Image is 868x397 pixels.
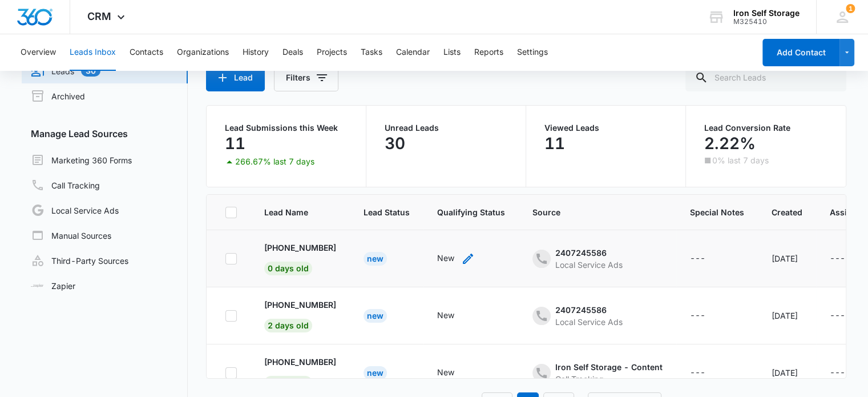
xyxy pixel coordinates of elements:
[690,252,705,266] div: ---
[264,299,336,311] p: [PHONE_NUMBER]
[31,228,111,242] a: Manual Sources
[517,34,548,71] button: Settings
[264,206,336,218] span: Lead Name
[70,34,116,71] button: Leads Inbox
[274,64,338,91] button: Filters
[762,39,839,66] button: Add Contact
[690,366,705,380] div: ---
[264,242,336,273] a: [PHONE_NUMBER]0 days old
[437,309,454,321] div: New
[772,206,802,218] span: Created
[31,280,75,292] a: Zapier
[22,127,188,141] h3: Manage Lead Sources
[264,356,336,368] p: [PHONE_NUMBER]
[21,34,56,71] button: Overview
[544,124,667,132] p: Viewed Leads
[733,9,800,18] div: account name
[264,376,312,390] span: 3 days old
[544,134,565,153] p: 11
[87,10,111,22] span: CRM
[385,134,405,153] p: 30
[31,203,119,217] a: Local Service Ads
[235,158,314,166] p: 266.67% last 7 days
[830,309,866,323] div: - - Select to Edit Field
[364,254,387,263] a: New
[206,64,265,91] button: Lead
[555,247,623,259] div: 2407245586
[733,18,800,26] div: account id
[31,89,85,103] a: Archived
[264,299,336,330] a: [PHONE_NUMBER]2 days old
[555,259,623,271] div: Local Service Ads
[437,252,475,266] div: - - Select to Edit Field
[317,34,347,71] button: Projects
[225,124,348,132] p: Lead Submissions this Week
[830,366,845,380] div: ---
[361,34,382,71] button: Tasks
[31,178,100,192] a: Call Tracking
[264,356,336,387] a: [PHONE_NUMBER]3 days old
[690,309,726,323] div: - - Select to Edit Field
[443,34,461,71] button: Lists
[177,34,229,71] button: Organizations
[437,252,454,264] div: New
[532,206,663,218] span: Source
[282,34,303,71] button: Deals
[364,311,387,320] a: New
[772,310,802,322] div: [DATE]
[830,366,866,380] div: - - Select to Edit Field
[830,252,866,266] div: - - Select to Edit Field
[712,157,769,165] p: 0% last 7 days
[555,304,623,316] div: 2407245586
[364,252,387,266] div: New
[31,153,132,167] a: Marketing 360 Forms
[690,309,705,323] div: ---
[437,366,475,380] div: - - Select to Edit Field
[364,309,387,323] div: New
[264,319,312,332] span: 2 days old
[264,262,312,275] span: 0 days old
[772,252,802,264] div: [DATE]
[31,254,128,267] a: Third-Party Sources
[225,134,245,153] p: 11
[690,252,726,266] div: - - Select to Edit Field
[437,366,454,378] div: New
[690,206,744,218] span: Special Notes
[243,34,269,71] button: History
[555,361,663,373] div: Iron Self Storage - Content
[830,309,845,323] div: ---
[690,366,726,380] div: - - Select to Edit Field
[437,309,475,323] div: - - Select to Edit Field
[396,34,430,71] button: Calendar
[772,367,802,379] div: [DATE]
[364,368,387,378] a: New
[264,242,336,254] p: [PHONE_NUMBER]
[846,4,855,13] span: 1
[704,134,756,153] p: 2.22%
[130,34,163,71] button: Contacts
[846,4,855,13] div: notifications count
[385,124,507,132] p: Unread Leads
[474,34,503,71] button: Reports
[555,373,663,385] div: Call Tracking
[685,64,846,91] input: Search Leads
[31,64,100,78] a: Leads30
[437,206,505,218] span: Qualifying Status
[364,206,410,218] span: Lead Status
[555,316,623,328] div: Local Service Ads
[364,366,387,380] div: New
[830,252,845,266] div: ---
[704,124,827,132] p: Lead Conversion Rate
